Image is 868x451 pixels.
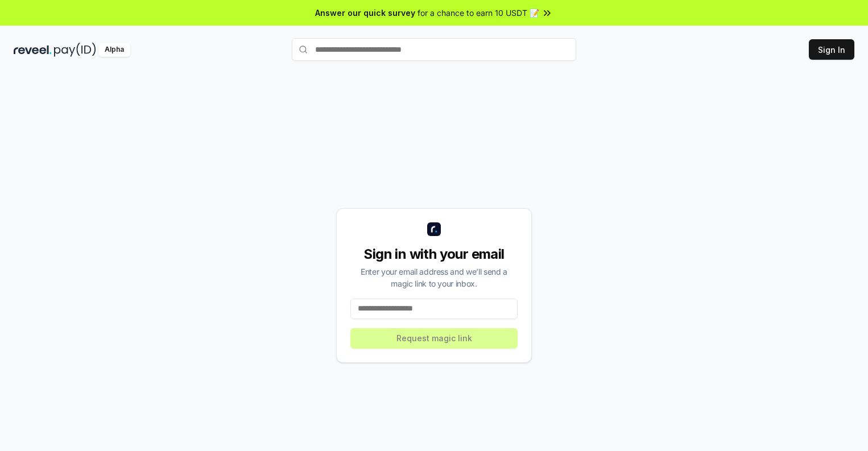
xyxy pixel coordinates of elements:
[350,266,518,289] div: Enter your email address and we’ll send a magic link to your inbox.
[98,43,130,57] div: Alpha
[427,222,441,236] img: logo_small
[315,7,415,19] span: Answer our quick survey
[809,39,854,60] button: Sign In
[418,7,539,19] span: for a chance to earn 10 USDT 📝
[350,245,518,263] div: Sign in with your email
[54,43,96,57] img: pay_id
[14,43,52,57] img: reveel_dark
